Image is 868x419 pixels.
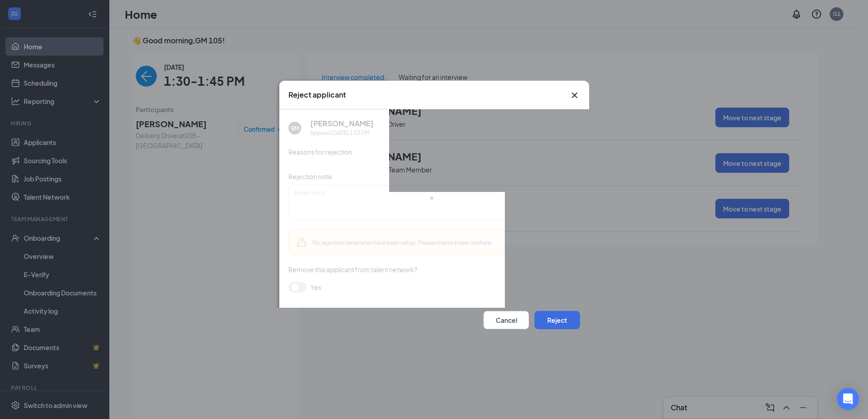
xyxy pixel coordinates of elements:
[837,388,859,410] div: Open Intercom Messenger
[569,90,580,101] svg: Cross
[534,311,580,329] button: Reject
[483,311,529,329] button: Cancel
[569,90,580,101] button: Close
[288,90,346,100] h3: Reject applicant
